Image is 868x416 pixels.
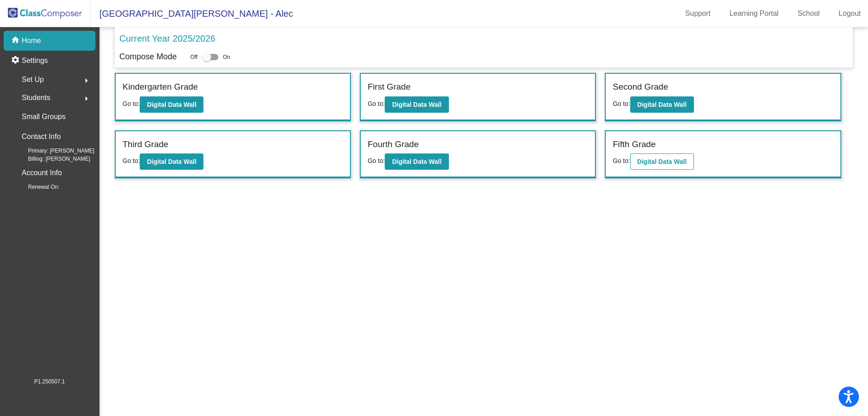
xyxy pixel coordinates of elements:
a: Support [678,6,718,21]
b: Digital Data Wall [147,101,196,108]
b: Digital Data Wall [637,158,687,165]
a: Logout [831,6,868,21]
b: Digital Data Wall [147,158,196,165]
p: Current Year 2025/2026 [119,32,215,45]
b: Digital Data Wall [392,101,441,108]
p: Home [22,35,41,46]
span: Billing: [PERSON_NAME] [14,155,90,163]
span: On [223,53,230,61]
button: Digital Data Wall [630,96,694,113]
button: Digital Data Wall [385,96,448,113]
span: Go to: [613,100,630,107]
label: Kindergarten Grade [123,81,198,94]
p: Account Info [22,167,62,179]
mat-icon: settings [11,55,22,66]
p: Compose Mode [119,51,177,63]
span: Renewal On: [14,183,59,191]
button: Digital Data Wall [140,96,203,113]
span: Set Up [22,73,44,86]
span: Off [190,53,198,61]
button: Digital Data Wall [140,153,203,170]
label: First Grade [368,81,410,94]
button: Digital Data Wall [385,153,448,170]
span: Go to: [613,157,630,164]
a: School [790,6,827,21]
b: Digital Data Wall [637,101,687,108]
span: Primary: [PERSON_NAME] [14,147,94,155]
button: Digital Data Wall [630,153,694,170]
p: Contact Info [22,130,61,143]
p: Small Groups [22,110,66,123]
mat-icon: arrow_right [81,75,92,86]
span: Go to: [368,157,385,164]
label: Second Grade [613,81,668,94]
b: Digital Data Wall [392,158,441,165]
mat-icon: arrow_right [81,93,92,104]
label: Fourth Grade [368,138,419,151]
span: [GEOGRAPHIC_DATA][PERSON_NAME] - Alec [90,6,293,21]
mat-icon: home [11,35,22,46]
label: Third Grade [123,138,168,151]
a: Learning Portal [722,6,786,21]
span: Go to: [123,100,140,107]
label: Fifth Grade [613,138,656,151]
p: Settings [22,55,48,66]
span: Go to: [123,157,140,164]
span: Go to: [368,100,385,107]
span: Students [22,91,50,104]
